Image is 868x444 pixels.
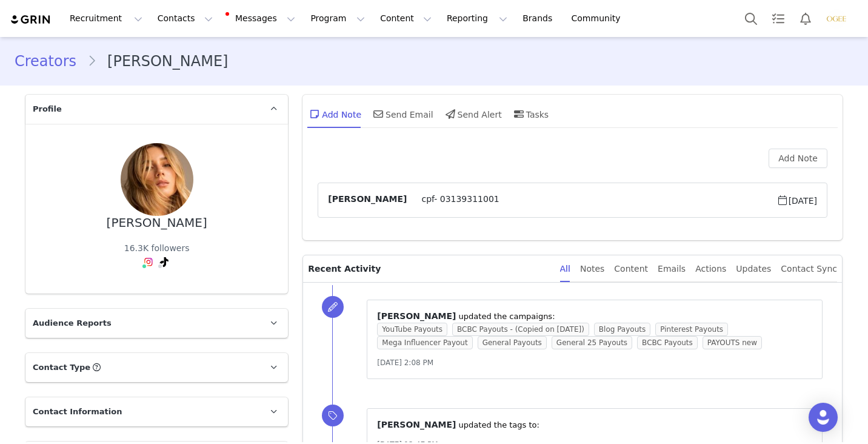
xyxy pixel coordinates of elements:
div: Content [614,255,648,283]
button: Notifications [792,5,819,32]
img: instagram.svg [144,257,153,267]
div: Emails [658,255,686,283]
button: Profile [820,9,858,29]
span: [DATE] 2:08 PM [377,358,433,367]
button: Content [373,5,439,32]
span: General Payouts [478,336,547,349]
div: Contact Sync [781,255,837,283]
span: Pinterest Payouts [655,323,728,336]
div: 16.3K followers [124,242,190,255]
div: Send Email [371,99,433,129]
span: PAYOUTS new [703,336,762,349]
img: 2bfdf7d3-4d52-4152-a158-234354464952--s.jpg [121,143,193,216]
img: e7e4abd6-8155-450c-9b0f-ff2e38e699c8.png [827,9,846,29]
span: Blog Payouts [594,323,650,336]
span: cpf- 03139311001 [407,193,776,207]
button: Add Note [769,149,827,168]
span: General 25 Payouts [552,336,632,349]
div: [PERSON_NAME] [107,216,207,230]
span: Audience Reports [33,317,112,329]
span: BCBC Payouts [637,336,698,349]
span: [PERSON_NAME] [377,420,456,429]
div: Actions [695,255,726,283]
div: Add Note [307,99,361,129]
a: Community [564,5,633,32]
a: Brands [515,5,563,32]
button: Search [738,5,764,32]
p: ⁨ ⁩ updated the campaigns: [377,310,812,323]
span: YouTube Payouts [377,323,447,336]
span: [DATE] [776,193,817,207]
img: grin logo [10,14,52,25]
span: Contact Type [33,362,90,374]
button: Messages [221,5,302,32]
button: Reporting [439,5,515,32]
button: Contacts [150,5,220,32]
div: Tasks [512,99,549,129]
a: Creators [15,50,87,72]
span: BCBC Payouts - (Copied on [DATE]) [452,323,589,336]
div: Send Alert [443,99,502,129]
a: Tasks [765,5,792,32]
div: Updates [736,255,771,283]
p: ⁨ ⁩ updated the tags to: [377,419,812,431]
span: [PERSON_NAME] [377,311,456,321]
span: [PERSON_NAME] [328,193,407,207]
button: Program [303,5,372,32]
div: Notes [580,255,604,283]
div: Open Intercom Messenger [809,403,838,432]
button: Recruitment [62,5,150,32]
span: Contact Information [33,406,122,418]
p: Recent Activity [308,255,550,282]
span: Profile [33,103,62,115]
span: Mega Influencer Payout [377,336,472,349]
div: All [560,255,570,283]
